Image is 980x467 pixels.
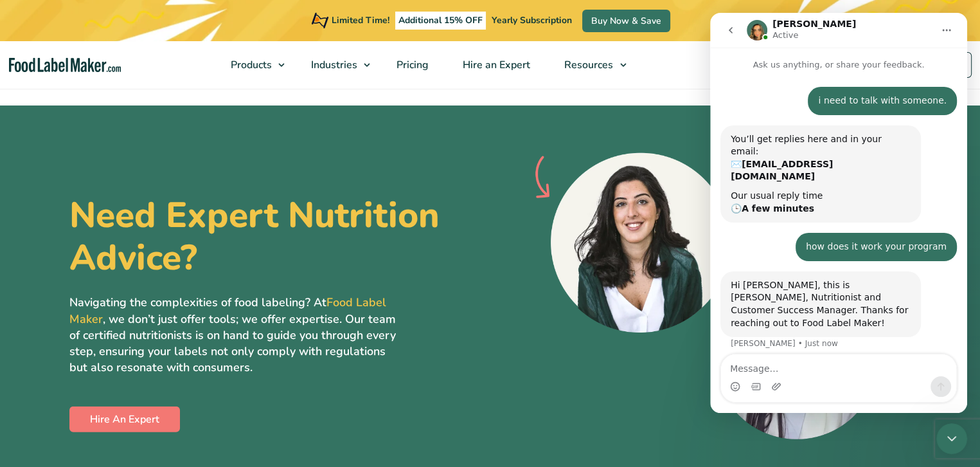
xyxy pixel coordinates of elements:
[69,407,180,432] a: Hire An Expert
[582,10,670,32] a: Buy Now & Save
[214,41,291,89] a: Products
[492,14,572,26] span: Yearly Subscription
[560,58,614,72] span: Resources
[294,41,377,89] a: Industries
[69,295,386,326] a: Food Label Maker
[548,41,632,89] a: Resources
[459,58,531,72] span: Hire an Expert
[69,295,404,376] p: Navigating the complexities of food labeling? At , we don’t just offer tools; we offer expertise....
[380,41,443,89] a: Pricing
[710,13,967,413] iframe: Intercom live chat
[395,12,486,30] span: Additional 15% OFF
[69,194,481,279] h2: Need Expert Nutrition Advice?
[332,14,389,26] span: Limited Time!
[446,41,544,89] a: Hire an Expert
[393,58,430,72] span: Pricing
[227,58,273,72] span: Products
[936,423,967,454] iframe: Intercom live chat
[307,58,359,72] span: Industries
